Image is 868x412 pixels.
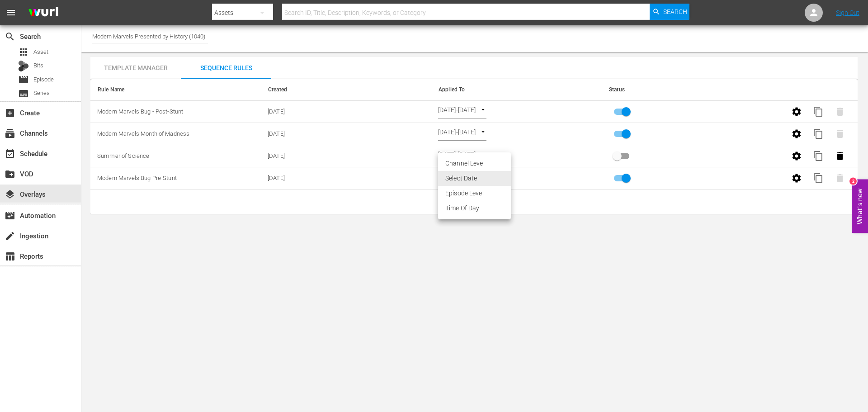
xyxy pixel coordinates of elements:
button: Open Feedback Widget [852,179,868,233]
a: Sign Out [836,9,859,16]
li: Channel Level [438,156,511,171]
li: Episode Level [438,186,511,201]
div: 2 [849,177,857,185]
img: ans4CAIJ8jUAAAAAAAAAAAAAAAAAAAAAAAAgQb4GAAAAAAAAAAAAAAAAAAAAAAAAJMjXAAAAAAAAAAAAAAAAAAAAAAAAgAT5G... [22,2,65,24]
span: menu [5,7,16,18]
li: Select Date [438,171,511,186]
li: Time Of Day [438,201,511,216]
span: Search [663,4,687,20]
